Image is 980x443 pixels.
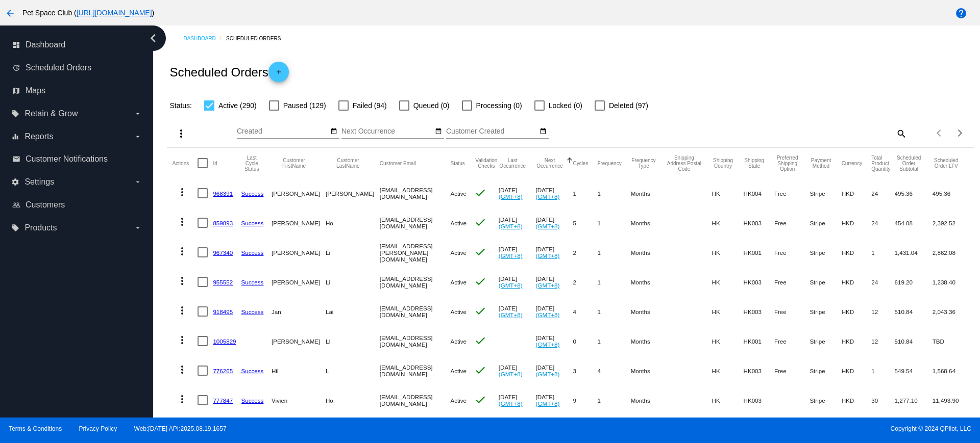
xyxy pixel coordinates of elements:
mat-cell: HK [712,385,744,415]
a: (GMT+8) [536,311,560,318]
span: Reports [24,132,53,141]
mat-cell: 1 [597,297,630,326]
i: email [12,155,20,163]
a: Dashboard [183,31,226,46]
span: Retain & Grow [24,109,78,118]
mat-cell: 12 [871,297,894,326]
mat-cell: Free [774,208,810,238]
mat-cell: [DATE] [499,356,536,385]
mat-cell: 5 [573,208,597,238]
button: Change sorting for CustomerLastName [326,158,371,169]
mat-icon: more_vert [176,334,188,346]
i: arrow_drop_down [134,133,142,141]
mat-cell: HK001 [744,238,774,267]
mat-cell: Stripe [810,208,841,238]
a: Web:[DATE] API:2025.08.19.1657 [134,425,227,432]
mat-cell: Months [631,178,666,208]
i: people_outline [12,201,20,209]
mat-cell: Stripe [810,297,841,326]
mat-cell: Months [631,385,666,415]
mat-cell: [DATE] [499,385,536,415]
mat-cell: 24 [871,208,894,238]
a: Success [241,308,264,315]
a: (GMT+8) [499,311,523,318]
mat-header-cell: Total Product Quantity [871,148,894,178]
mat-icon: date_range [435,127,442,136]
mat-cell: Ho [326,208,380,238]
mat-cell: Months [631,356,666,385]
mat-cell: [EMAIL_ADDRESS][DOMAIN_NAME] [380,297,451,326]
mat-cell: Jan [272,297,326,326]
mat-cell: HK003 [744,208,774,238]
mat-cell: Months [631,267,666,297]
mat-cell: HKD [842,326,872,356]
mat-cell: 454.08 [895,208,933,238]
button: Change sorting for CurrencyIso [842,160,863,166]
mat-cell: 4 [573,297,597,326]
a: 968391 [213,190,233,197]
mat-cell: 549.54 [895,356,933,385]
mat-cell: Free [774,267,810,297]
i: arrow_drop_down [134,178,142,186]
mat-cell: Stripe [810,267,841,297]
mat-cell: Vivien [272,385,326,415]
mat-cell: HK003 [744,385,774,415]
span: Active [450,279,467,285]
mat-cell: [DATE] [536,356,573,385]
mat-cell: [EMAIL_ADDRESS][DOMAIN_NAME] [380,178,451,208]
mat-cell: [EMAIL_ADDRESS][DOMAIN_NAME] [380,208,451,238]
mat-cell: 1 [597,178,630,208]
mat-cell: HK003 [744,356,774,385]
mat-cell: Stripe [810,385,841,415]
a: (GMT+8) [499,282,523,289]
span: Active [450,190,467,197]
i: arrow_drop_down [134,110,142,118]
mat-cell: Ho [326,385,380,415]
mat-cell: [DATE] [536,267,573,297]
a: (GMT+8) [499,223,523,229]
span: Active [450,368,467,374]
i: local_offer [11,224,19,232]
mat-cell: 2 [573,267,597,297]
button: Change sorting for Subtotal [895,155,923,172]
mat-cell: 9 [573,385,597,415]
span: Scheduled Orders [26,63,91,72]
button: Change sorting for CustomerFirstName [272,158,316,169]
mat-cell: [EMAIL_ADDRESS][PERSON_NAME][DOMAIN_NAME] [380,238,451,267]
mat-cell: Stripe [810,356,841,385]
span: Active (290) [218,99,257,112]
mat-cell: 2,862.08 [933,238,969,267]
span: Active [450,308,467,315]
a: 1005829 [213,338,236,345]
mat-cell: [DATE] [499,297,536,326]
span: Active [450,397,467,404]
mat-icon: check [474,305,486,317]
h2: Scheduled Orders [169,62,288,82]
button: Change sorting for PaymentMethod.Type [810,158,832,169]
mat-cell: [DATE] [536,208,573,238]
a: Success [241,249,264,256]
mat-cell: [PERSON_NAME] [272,178,326,208]
i: dashboard [12,41,20,49]
a: Scheduled Orders [226,31,290,46]
mat-cell: 1 [573,178,597,208]
a: 967340 [213,249,233,256]
mat-cell: [DATE] [536,238,573,267]
mat-cell: 1 [597,208,630,238]
mat-cell: 495.36 [895,178,933,208]
mat-cell: 3 [573,356,597,385]
a: Success [241,190,264,197]
a: 918495 [213,308,233,315]
mat-cell: [EMAIL_ADDRESS][DOMAIN_NAME] [380,326,451,356]
span: Copyright © 2024 QPilot, LLC [499,425,971,432]
mat-cell: 0 [573,326,597,356]
span: Failed (94) [353,99,387,112]
mat-cell: HKD [842,208,872,238]
mat-icon: more_vert [176,304,188,317]
a: Success [241,397,264,404]
span: Active [450,220,467,226]
mat-cell: 1,238.40 [933,267,969,297]
mat-cell: [DATE] [499,208,536,238]
mat-cell: HK [712,178,744,208]
mat-cell: [EMAIL_ADDRESS][DOMAIN_NAME] [380,356,451,385]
